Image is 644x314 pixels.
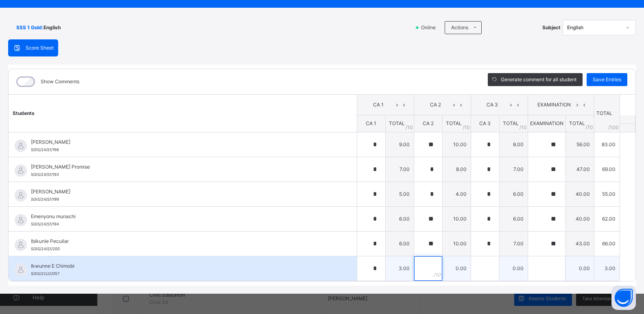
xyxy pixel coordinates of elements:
[499,206,528,231] td: 6.00
[15,165,27,177] img: default.svg
[442,206,471,231] td: 10.00
[442,157,471,182] td: 8.00
[451,24,468,31] span: Actions
[31,271,59,276] span: SGIS/22/J2/057
[479,120,491,126] span: CA 3
[594,206,620,231] td: 62.00
[420,24,441,31] span: Online
[567,24,621,31] div: English
[594,157,620,182] td: 69.00
[499,182,528,206] td: 6.00
[31,262,338,270] span: Ikwunne E Chimobi
[565,182,594,206] td: 40.00
[423,120,434,126] span: CA 2
[31,222,59,226] span: SGIS/24/S1/194
[13,110,35,116] span: Students
[499,132,528,157] td: 8.00
[385,182,414,206] td: 5.00
[608,124,619,131] span: /100
[594,256,620,281] td: 3.00
[385,157,414,182] td: 7.00
[420,101,451,108] span: CA 2
[565,157,594,182] td: 47.00
[16,24,44,31] span: SSS 1 Gold :
[31,213,338,220] span: Emenyonu munachi
[611,286,636,310] button: Open asap
[565,206,594,231] td: 40.00
[585,124,593,131] span: / 70
[594,95,620,132] th: TOTAL
[594,231,620,256] td: 66.00
[26,44,54,52] span: Score Sheet
[385,132,414,157] td: 9.00
[593,76,621,83] span: Save Entries
[565,132,594,157] td: 56.00
[594,132,620,157] td: 83.00
[499,231,528,256] td: 7.00
[406,124,413,131] span: / 10
[594,182,620,206] td: 55.00
[385,206,414,231] td: 6.00
[463,124,470,131] span: / 10
[31,172,59,177] span: SGIS/24/S1/193
[530,120,563,126] span: EXAMINATION
[542,24,561,31] span: Subject
[442,132,471,157] td: 10.00
[31,197,59,201] span: SGIS/24/S1/199
[385,256,414,281] td: 3.00
[31,139,338,146] span: [PERSON_NAME]
[31,163,338,171] span: [PERSON_NAME] Promise
[442,231,471,256] td: 10.00
[565,231,594,256] td: 43.00
[366,120,376,126] span: CA 1
[534,101,574,108] span: EXAMINATION
[363,101,394,108] span: CA 1
[31,188,338,195] span: [PERSON_NAME]
[44,24,61,31] span: English
[503,120,519,126] span: TOTAL
[41,78,79,85] label: Show Comments
[520,124,527,131] span: / 10
[442,182,471,206] td: 4.00
[15,140,27,152] img: default.svg
[385,231,414,256] td: 6.00
[565,256,594,281] td: 0.00
[477,101,508,108] span: CA 3
[569,120,585,126] span: TOTAL
[31,238,338,245] span: Ibikunle Pecuilar
[15,264,27,276] img: default.svg
[31,247,60,251] span: SGIS/24/S1/200
[501,76,576,83] span: Generate comment for all student
[446,120,462,126] span: TOTAL
[15,239,27,251] img: default.svg
[499,256,528,281] td: 0.00
[389,120,405,126] span: TOTAL
[15,214,27,226] img: default.svg
[31,147,59,152] span: SGIS/24/S1/198
[442,256,471,281] td: 0.00
[499,157,528,182] td: 7.00
[15,189,27,201] img: default.svg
